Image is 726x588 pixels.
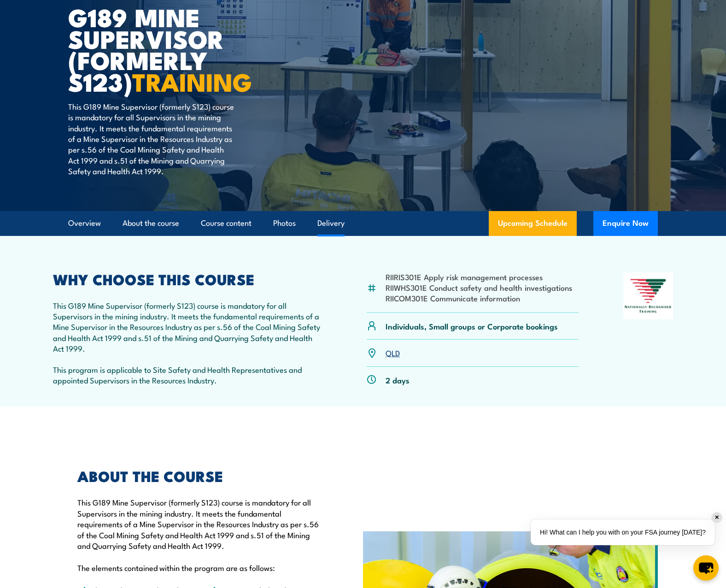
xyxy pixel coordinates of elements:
p: The elements contained within the program are as follows: [77,562,321,573]
p: This G189 Mine Supervisor (formerly S123) course is mandatory for all Supervisors in the mining i... [77,497,321,551]
h2: WHY CHOOSE THIS COURSE [53,272,322,285]
p: This G189 Mine Supervisor (formerly S123) course is mandatory for all Supervisors in the mining i... [53,300,322,354]
p: 2 days [386,375,410,385]
img: Nationally Recognised Training logo. [623,272,673,319]
a: Overview [68,211,101,235]
h1: G189 Mine Supervisor (formerly S123) [68,6,296,92]
button: chat-button [693,555,719,581]
div: ✕ [712,512,722,523]
a: Upcoming Schedule [489,211,577,236]
p: Individuals, Small groups or Corporate bookings [386,321,558,331]
p: This program is applicable to Site Safety and Health Representatives and appointed Supervisors in... [53,364,322,386]
p: This G189 Mine Supervisor (formerly S123) course is mandatory for all Supervisors in the mining i... [68,101,236,176]
a: About the course [123,211,179,235]
a: Photos [273,211,296,235]
a: Course content [201,211,252,235]
li: RIICOM301E Communicate information [386,293,572,303]
div: Hi! What can I help you with on your FSA journey [DATE]? [531,519,715,545]
a: Delivery [317,211,345,235]
a: QLD [386,347,400,358]
li: RIIWHS301E Conduct safety and health investigations [386,282,572,293]
li: RIIRIS301E Apply risk management processes [386,271,572,282]
button: Enquire Now [593,211,658,236]
strong: TRAINING [132,62,252,100]
h2: ABOUT THE COURSE [77,469,321,482]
